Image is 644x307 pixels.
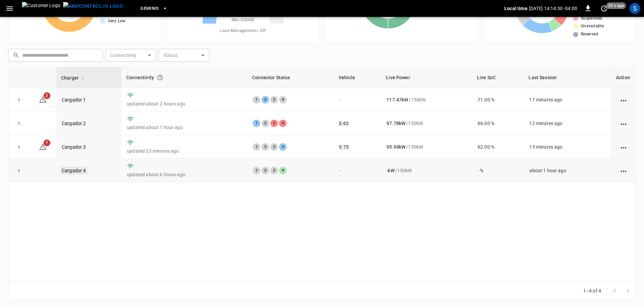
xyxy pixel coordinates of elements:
p: updated 23 minutes ago [127,148,242,154]
div: profile-icon [629,3,640,14]
div: 4 [279,167,287,174]
div: / 150 kW [386,144,467,150]
span: Load Management = Off [220,28,266,34]
th: Live SoC [472,67,524,88]
span: Reserved [581,31,598,38]
a: 2 [39,96,47,102]
td: 17 minutes ago [524,88,611,112]
a: Cargador 3 [62,144,86,150]
div: 1 [253,120,260,127]
div: action cell options [619,144,628,150]
div: action cell options [619,96,628,103]
p: 97.78 kW [386,120,405,127]
p: updated about 2 hours ago [127,100,242,107]
td: 62.00 % [472,135,524,159]
span: Unavailable [581,23,604,30]
div: 4 [279,143,287,151]
img: Customer Logo [22,2,60,15]
th: Connector Status [247,67,334,88]
div: 1 [253,96,260,103]
p: 117.47 kW [386,96,408,103]
div: 2 [262,167,269,174]
td: - % [472,159,524,182]
a: E-75 [339,144,349,150]
td: 71.00 % [472,88,524,112]
div: action cell options [619,120,628,127]
div: Connectivity [126,71,243,84]
span: Max. 600 kW [232,17,254,24]
td: 66.00 % [472,112,524,135]
div: 4 [279,120,287,127]
a: Cargador 1 [62,97,86,102]
th: Vehicle [334,67,381,88]
p: [DATE] 14:14:30 -04:00 [529,5,577,12]
a: Cargador 4 [60,166,87,175]
td: - [334,159,381,182]
div: 3 [270,120,278,127]
div: 4 [279,96,287,103]
span: 2 [44,92,50,99]
button: Geminis [138,2,170,15]
th: Last Session [524,67,611,88]
a: 7 [39,144,47,149]
p: 95.94 kW [386,144,405,150]
span: Very Low [108,18,126,25]
button: expand row [14,142,24,152]
a: E-63 [339,121,349,126]
button: expand row [14,95,24,105]
p: - kW [386,167,394,174]
div: 1 [253,167,260,174]
div: action cell options [619,167,628,174]
div: / 150 kW [386,120,467,127]
p: updated about 6 hours ago [127,171,242,178]
span: 7 [44,140,50,146]
div: 2 [262,120,269,127]
p: updated about 1 hour ago [127,124,242,131]
div: 1 [253,143,260,151]
div: / 150 kW [386,167,467,174]
p: Local time [504,5,528,12]
div: 2 [262,143,269,151]
td: about 1 hour ago [524,159,611,182]
th: Live Power [381,67,472,88]
td: 13 minutes ago [524,135,611,159]
img: ampcontrol.io logo [63,2,123,10]
span: Geminis [140,5,159,12]
span: Charger [61,74,87,82]
div: 3 [270,167,278,174]
th: Action [611,67,636,88]
div: 3 [270,143,278,151]
div: 3 [270,96,278,103]
span: Suspended [581,15,602,22]
span: 20 s ago [606,2,626,9]
button: Connection between the charger and our software. [154,71,166,84]
button: set refresh interval [599,3,610,14]
button: expand row [14,165,24,176]
button: expand row [14,118,24,128]
div: 2 [262,96,269,103]
p: 1–4 of 4 [583,287,601,294]
div: / 150 kW [386,96,467,103]
td: 12 minutes ago [524,112,611,135]
a: Cargador 2 [62,121,86,126]
td: - [334,88,381,112]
